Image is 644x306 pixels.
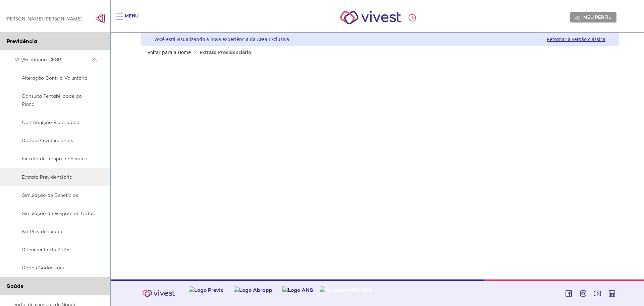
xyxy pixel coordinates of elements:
[192,49,198,55] span: >
[547,36,605,42] a: Retornar à versão clássica
[13,155,95,163] span: Extrato de Tempo de Serviço
[13,173,95,181] span: Extrato Previdenciário
[13,227,95,235] span: Kit Previdenciário
[320,287,371,294] img: Imagem ANS-SIG
[139,286,179,301] img: Vivest
[7,38,37,45] span: Previdência
[13,264,95,272] span: Dados Cadastrais
[13,118,95,126] span: Contribuição Esporádica
[13,55,91,64] span: PAP/Fundação CESP
[111,279,644,306] footer: Vivest
[7,282,23,290] span: Saúde
[234,287,272,294] img: Logo Abrapp
[189,287,224,294] img: Logo Previc
[13,92,95,108] span: Consulta Rentabilidade do Plano
[570,12,616,22] a: Meu perfil
[13,246,95,254] span: Documentos IR 2025
[125,13,139,26] div: Menu
[5,15,82,22] div: [PERSON_NAME] [PERSON_NAME]
[575,15,580,20] img: Meu perfil
[13,74,95,82] span: Alteração Contrib. Voluntária
[282,287,313,294] img: Logo ANS
[583,14,611,20] span: Meu perfil
[409,14,422,21] div: :
[95,13,105,24] span: Click to close side navigation.
[13,209,95,217] span: Simulação de Resgate de Cotas
[13,136,95,144] span: Dados Previdenciários
[154,36,289,42] div: Você está visualizando a nova experiência da Área Exclusiva
[13,191,95,199] span: Simulação de Benefícios
[200,49,251,55] span: Extrato Previdenciário
[333,3,409,32] img: Vivest
[148,49,191,55] a: Voltar para a Home
[95,13,105,24] img: Fechar menu
[136,33,619,279] div: Vivest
